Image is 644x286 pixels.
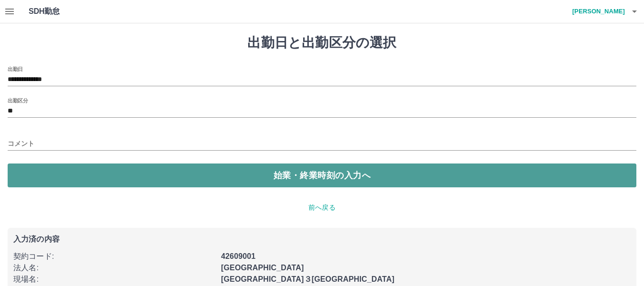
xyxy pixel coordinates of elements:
p: 契約コード : [13,251,215,262]
b: [GEOGRAPHIC_DATA]３[GEOGRAPHIC_DATA] [221,275,394,283]
b: [GEOGRAPHIC_DATA] [221,264,304,272]
p: 法人名 : [13,262,215,274]
label: 出勤区分 [8,97,28,104]
button: 始業・終業時刻の入力へ [8,163,636,187]
p: 現場名 : [13,274,215,285]
h1: 出勤日と出勤区分の選択 [8,35,636,51]
b: 42609001 [221,252,255,260]
p: 前へ戻る [8,203,636,213]
p: 入力済の内容 [13,235,631,243]
label: 出勤日 [8,65,23,72]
